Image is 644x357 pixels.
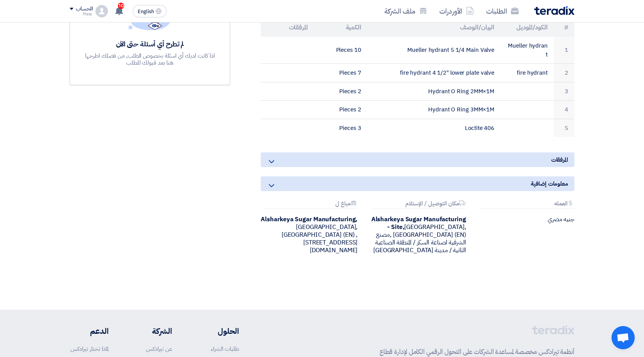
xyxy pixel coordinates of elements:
[138,9,154,14] span: English
[314,37,367,64] td: 10 Pieces
[554,82,574,101] td: 3
[367,18,501,37] th: البيان/الوصف
[367,64,501,82] td: fire hydrant 4 1/2" lower plate valve
[261,215,357,254] div: [GEOGRAPHIC_DATA], [GEOGRAPHIC_DATA] (EN) ,[STREET_ADDRESS][DOMAIN_NAME]
[367,101,501,119] td: Hydrant O Ring 3MM×1M
[146,345,172,353] a: عن تيرادكس
[314,119,367,137] td: 3 Pieces
[264,200,357,208] div: مباع ل
[501,18,554,37] th: الكود/الموديل
[501,64,554,82] td: fire hydrant
[378,2,433,20] a: ملف الشركة
[367,37,501,64] td: Mueller hydrant 5 1/4 Main Valve
[481,200,574,208] div: العمله
[551,155,568,164] span: المرفقات
[70,12,92,16] div: Mesc
[84,52,216,66] div: اذا كانت لديك أي اسئلة بخصوص الطلب, من فضلك اطرحها هنا بعد قبولك للطلب
[195,325,239,337] li: الحلول
[84,39,216,48] div: لم تطرح أي أسئلة حتى الآن
[261,18,314,37] th: المرفقات
[531,179,568,188] span: معلومات إضافية
[372,200,466,208] div: مكان التوصيل / الإستلام
[554,18,574,37] th: #
[314,64,367,82] td: 7 Pieces
[367,119,501,137] td: Loctite 406
[612,326,635,349] div: Open chat
[534,6,574,15] img: Teradix logo
[554,64,574,82] td: 2
[96,5,108,17] img: profile_test.png
[76,6,92,12] div: الحساب
[554,37,574,64] td: 1
[132,325,172,337] li: الشركة
[433,2,480,20] a: الأوردرات
[261,215,357,224] b: Alsharkeya Sugar Manufacturing,
[554,119,574,137] td: 5
[314,82,367,101] td: 2 Pieces
[480,2,525,20] a: الطلبات
[314,18,367,37] th: الكمية
[211,345,239,353] a: طلبات الشراء
[70,325,109,337] li: الدعم
[118,3,124,9] span: 10
[314,101,367,119] td: 2 Pieces
[133,5,167,17] button: English
[367,82,501,101] td: Hydrant O Ring 2MM×1M
[371,215,466,232] b: Alsharkeya Sugar Manufacturing - Site,
[369,215,466,254] div: [GEOGRAPHIC_DATA], [GEOGRAPHIC_DATA] (EN) ,مصنع الشرقية لصناعة السكر / المنطقة الصناعية الثانية /...
[478,215,574,223] div: جنيه مصري
[501,37,554,64] td: Mueller hydrant
[554,101,574,119] td: 4
[70,345,109,353] a: لماذا تختار تيرادكس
